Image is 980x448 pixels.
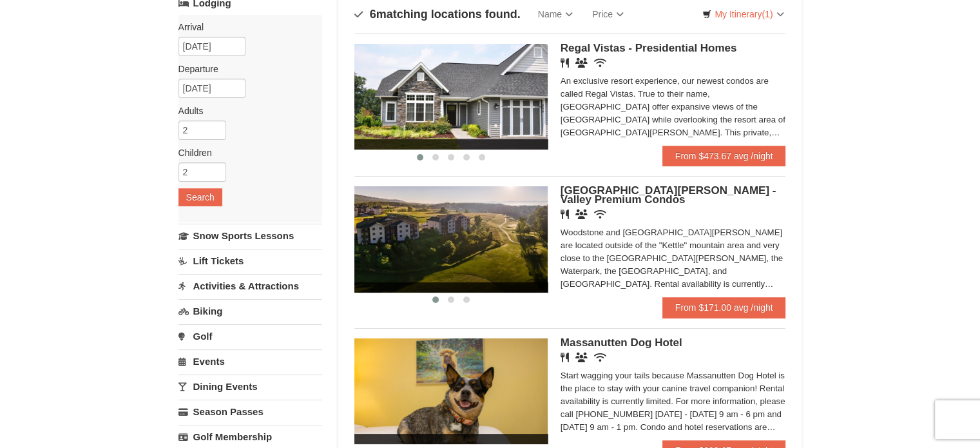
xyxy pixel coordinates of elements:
[178,349,322,373] a: Events
[178,274,322,298] a: Activities & Attractions
[178,146,312,159] label: Children
[575,58,588,68] i: Banquet Facilities
[178,188,222,206] button: Search
[178,224,322,248] a: Snow Sports Lessons
[561,209,569,219] i: Restaurant
[762,9,773,19] span: (1)
[370,8,376,21] span: 6
[561,184,776,206] span: [GEOGRAPHIC_DATA][PERSON_NAME] - Valley Premium Condos
[594,209,606,219] i: Wireless Internet (free)
[528,1,582,27] a: Name
[561,353,569,362] i: Restaurant
[178,249,322,273] a: Lift Tickets
[594,58,606,68] i: Wireless Internet (free)
[575,209,588,219] i: Banquet Facilities
[561,75,786,139] div: An exclusive resort experience, our newest condos are called Regal Vistas. True to their name, [G...
[178,299,322,323] a: Biking
[178,21,312,34] label: Arrival
[178,400,322,424] a: Season Passes
[561,226,786,291] div: Woodstone and [GEOGRAPHIC_DATA][PERSON_NAME] are located outside of the "Kettle" mountain area an...
[594,353,606,362] i: Wireless Internet (free)
[561,58,569,68] i: Restaurant
[178,375,322,398] a: Dining Events
[178,63,312,75] label: Departure
[575,353,588,362] i: Banquet Facilities
[178,104,312,117] label: Adults
[662,146,786,166] a: From $473.67 avg /night
[561,42,737,54] span: Regal Vistas - Presidential Homes
[694,5,792,24] a: My Itinerary(1)
[561,336,682,349] span: Massanutten Dog Hotel
[354,8,521,21] h4: matching locations found.
[662,297,786,318] a: From $171.00 avg /night
[582,1,633,27] a: Price
[561,369,786,434] div: Start wagging your tails because Massanutten Dog Hotel is the place to stay with your canine trav...
[178,324,322,348] a: Golf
